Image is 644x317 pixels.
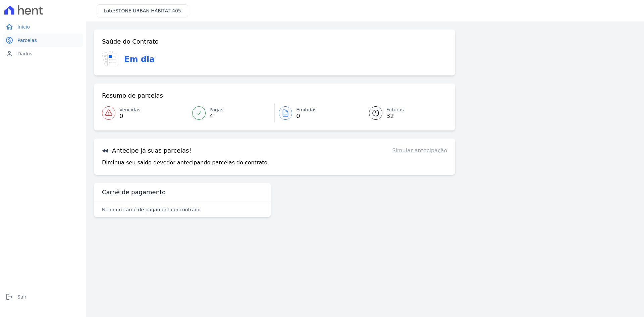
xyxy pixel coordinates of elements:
[210,113,223,119] span: 4
[361,104,447,122] a: Futuras 32
[102,147,192,155] h3: Antecipe já suas parcelas!
[102,38,159,46] h3: Saúde do Contrato
[17,23,30,30] span: Início
[17,50,32,57] span: Dados
[5,23,13,31] i: home
[102,206,201,213] p: Nenhum carnê de pagamento encontrado
[3,47,83,60] a: personDados
[102,159,269,167] p: Diminua seu saldo devedor antecipando parcelas do contrato.
[17,37,37,44] span: Parcelas
[5,36,13,44] i: paid
[3,20,83,34] a: homeInício
[115,8,181,13] span: STONE URBAN HABITAT 405
[119,113,140,119] span: 0
[119,106,140,113] span: Vencidas
[275,104,361,122] a: Emitidas 0
[392,147,447,155] a: Simular antecipação
[210,106,223,113] span: Pagas
[5,50,13,58] i: person
[3,34,83,47] a: paidParcelas
[386,113,404,119] span: 32
[296,113,317,119] span: 0
[104,7,181,14] h3: Lote:
[296,106,317,113] span: Emitidas
[386,106,404,113] span: Futuras
[124,53,155,65] h3: Em dia
[102,104,188,122] a: Vencidas 0
[188,104,275,122] a: Pagas 4
[102,92,163,100] h3: Resumo de parcelas
[5,293,13,301] i: logout
[102,188,166,196] h3: Carnê de pagamento
[3,290,83,304] a: logoutSair
[17,294,26,300] span: Sair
